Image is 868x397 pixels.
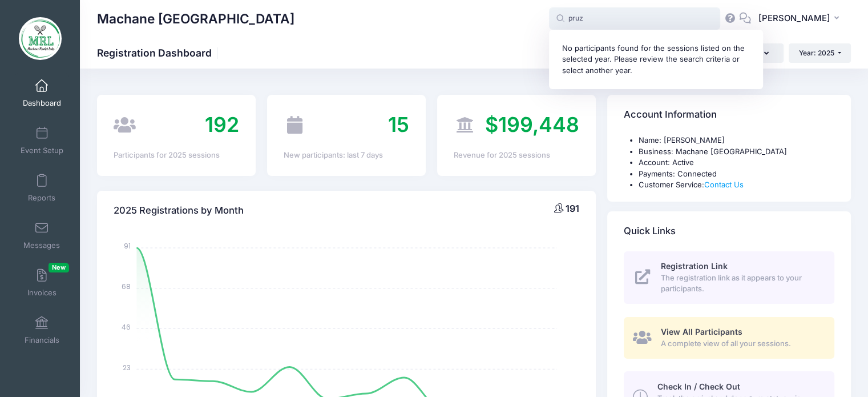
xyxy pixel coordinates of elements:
a: Registration Link The registration link as it appears to your participants. [624,251,834,304]
span: 192 [205,112,239,137]
span: The registration link as it appears to your participants. [661,272,821,295]
h1: Machane [GEOGRAPHIC_DATA] [97,6,294,32]
span: Invoices [27,288,56,298]
div: Participants for 2025 sessions [114,150,239,161]
a: Reports [15,168,69,208]
button: [PERSON_NAME] [751,6,851,32]
tspan: 68 [122,282,131,291]
span: Reports [28,193,55,203]
input: Search by First Name, Last Name, or Email... [549,7,720,30]
tspan: 23 [123,362,131,372]
tspan: 91 [124,241,131,251]
tspan: 46 [122,322,131,332]
h4: 2025 Registrations by Month [114,194,244,227]
span: Check In / Check Out [657,382,740,391]
span: Dashboard [23,98,61,108]
h1: Registration Dashboard [97,47,221,59]
span: 15 [388,112,409,137]
li: Name: [PERSON_NAME] [639,135,834,146]
span: A complete view of all your sessions. [661,338,821,350]
span: Messages [23,240,60,250]
img: Machane Racket Lake [19,17,62,60]
h4: Account Information [624,99,717,131]
span: 191 [566,203,579,214]
a: InvoicesNew [15,263,69,303]
span: Financials [25,335,59,345]
li: Customer Service: [639,179,834,191]
a: Dashboard [15,73,69,113]
div: Revenue for 2025 sessions [454,150,579,161]
span: Year: 2025 [799,49,834,57]
li: Payments: Connected [639,169,834,180]
li: Business: Machane [GEOGRAPHIC_DATA] [639,146,834,158]
a: Financials [15,310,69,350]
li: Account: Active [639,157,834,169]
h4: Quick Links [624,215,676,247]
span: [PERSON_NAME] [758,12,830,25]
span: New [49,263,69,272]
a: Event Setup [15,121,69,161]
span: $199,448 [485,112,579,137]
div: No participants found for the sessions listed on the selected year. Please review the search crit... [562,43,750,77]
span: Event Setup [21,146,63,155]
a: View All Participants A complete view of all your sessions. [624,317,834,359]
span: Registration Link [661,261,728,271]
a: Messages [15,215,69,255]
div: New participants: last 7 days [284,150,409,161]
span: View All Participants [661,327,742,336]
a: Contact Us [704,180,744,189]
button: Year: 2025 [789,43,851,63]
